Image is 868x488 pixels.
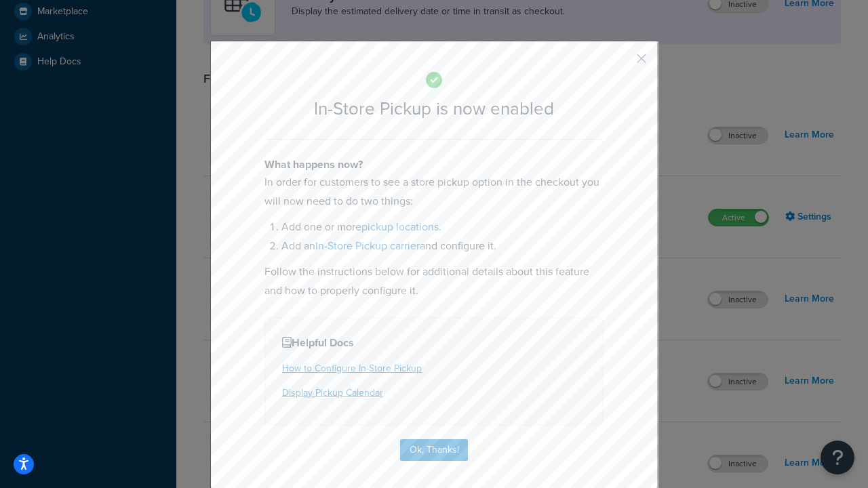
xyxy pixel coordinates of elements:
[281,218,604,237] li: Add one or more .
[264,173,604,211] p: In order for customers to see a store pickup option in the checkout you will now need to do two t...
[264,262,604,300] p: Follow the instructions below for additional details about this feature and how to properly confi...
[281,237,604,256] li: Add an and configure it.
[264,99,604,119] h2: In-Store Pickup is now enabled
[264,157,604,173] h4: What happens now?
[282,386,383,400] a: Display Pickup Calendar
[361,219,439,235] a: pickup locations
[282,361,422,375] a: How to Configure In-Store Pickup
[315,238,420,253] a: In-Store Pickup carrier
[282,335,586,351] h4: Helpful Docs
[400,439,468,461] button: Ok, Thanks!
